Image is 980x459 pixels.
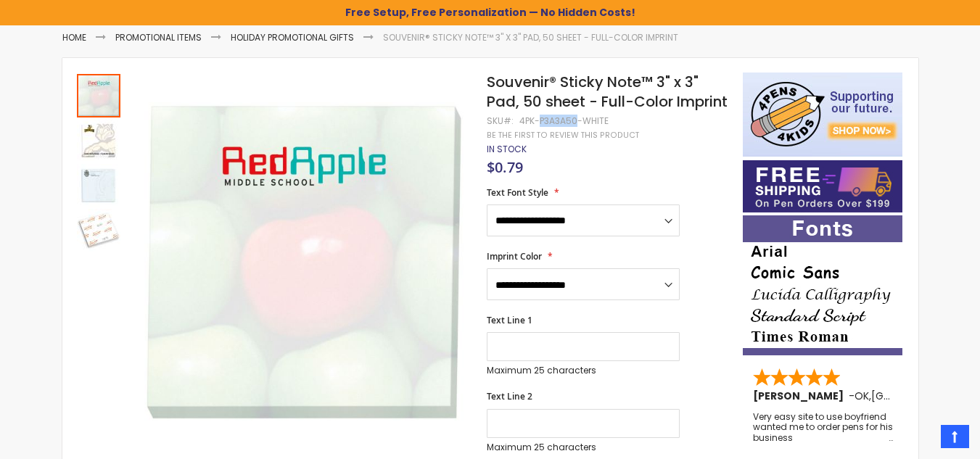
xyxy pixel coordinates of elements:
[855,389,869,403] span: OK
[487,250,542,262] span: Imprint Color
[487,115,514,127] strong: SKU
[77,73,122,117] div: Souvenir® Sticky Note™ 3" x 3" Pad, 50 sheet - Full-Color Imprint
[136,94,468,425] img: Souvenir® Sticky Note™ 3" x 3" Pad, 50 sheet - Full-Color Imprint
[77,117,122,162] div: Souvenir® Sticky Note™ 3" x 3" Pad, 50 sheet - Full-Color Imprint
[849,389,978,403] span: - ,
[487,144,527,155] div: Availability
[77,209,120,252] img: Souvenir® Sticky Note™ 3" x 3" Pad, 50 sheet - Full-Color Imprint
[231,31,354,44] a: Holiday Promotional Gifts
[860,420,980,459] iframe: Google Customer Reviews
[743,73,902,157] img: 4pens 4 kids
[383,32,678,44] li: Souvenir® Sticky Note™ 3" x 3" Pad, 50 sheet - Full-Color Imprint
[743,215,902,355] img: font-personalization-examples
[77,162,122,207] div: Souvenir® Sticky Note™ 3" x 3" Pad, 50 sheet - Full-Color Imprint
[871,389,978,403] span: [GEOGRAPHIC_DATA]
[487,72,728,112] span: Souvenir® Sticky Note™ 3" x 3" Pad, 50 sheet - Full-Color Imprint
[487,157,523,177] span: $0.79
[77,164,120,207] img: Souvenir® Sticky Note™ 3" x 3" Pad, 50 sheet - Full-Color Imprint
[753,412,894,443] div: Very easy site to use boyfriend wanted me to order pens for his business
[77,119,120,162] img: Souvenir® Sticky Note™ 3" x 3" Pad, 50 sheet - Full-Color Imprint
[62,31,86,44] a: Home
[487,442,680,453] p: Maximum 25 characters
[487,365,680,376] p: Maximum 25 characters
[487,186,548,199] span: Text Font Style
[487,314,532,326] span: Text Line 1
[487,390,532,402] span: Text Line 2
[487,143,527,155] span: In stock
[77,207,120,252] div: Souvenir® Sticky Note™ 3" x 3" Pad, 50 sheet - Full-Color Imprint
[519,115,609,127] div: 4PK-P3A3A50-WHITE
[743,160,902,212] img: Free shipping on orders over $199
[487,130,639,141] a: Be the first to review this product
[753,389,849,403] span: [PERSON_NAME]
[115,31,202,44] a: Promotional Items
